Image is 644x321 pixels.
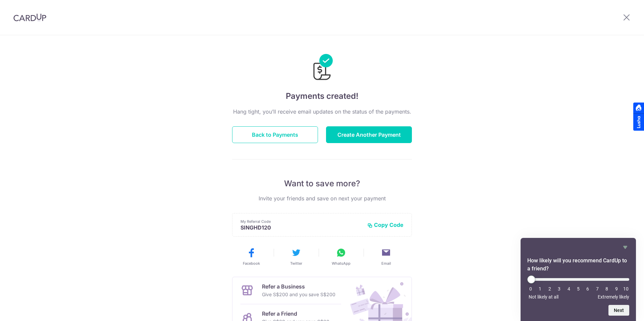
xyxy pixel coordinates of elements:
li: 10 [623,286,629,292]
button: Copy Code [367,221,404,228]
p: Invite your friends and save on next your payment [232,194,412,202]
li: 9 [613,286,620,292]
li: 3 [556,286,562,292]
p: Refer a Business [262,282,335,291]
button: Email [366,247,406,266]
span: WhatsApp [332,261,351,266]
button: Hide survey [621,243,629,251]
li: 2 [546,286,553,292]
button: WhatsApp [321,247,361,266]
li: 6 [584,286,591,292]
li: 4 [566,286,572,292]
li: 7 [594,286,601,292]
button: Back to Payments [232,126,318,143]
p: SINGHD120 [240,224,362,231]
span: Extremely likely [598,294,629,300]
p: Hang tight, you’ll receive email updates on the status of the payments. [232,108,412,116]
img: Payments [311,54,333,82]
h2: How likely will you recommend CardUp to a friend? Select an option from 0 to 10, with 0 being Not... [527,257,629,273]
span: Not likely at all [529,294,558,300]
li: 5 [575,286,582,292]
span: Twitter [290,261,302,266]
p: Give S$200 and you save S$200 [262,291,335,299]
button: Next question [608,305,629,316]
li: 1 [537,286,543,292]
h4: Payments created! [232,90,412,102]
li: 0 [527,286,534,292]
button: Twitter [276,247,316,266]
div: How likely will you recommend CardUp to a friend? Select an option from 0 to 10, with 0 being Not... [527,243,629,316]
li: 8 [603,286,610,292]
span: Facebook [243,261,260,266]
div: How likely will you recommend CardUp to a friend? Select an option from 0 to 10, with 0 being Not... [527,275,629,300]
p: Want to save more? [232,178,412,189]
button: Create Another Payment [326,126,412,143]
span: Email [381,261,391,266]
p: Refer a Friend [262,310,329,318]
button: Facebook [231,247,271,266]
img: CardUp [13,13,46,21]
p: My Referral Code [240,219,362,224]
